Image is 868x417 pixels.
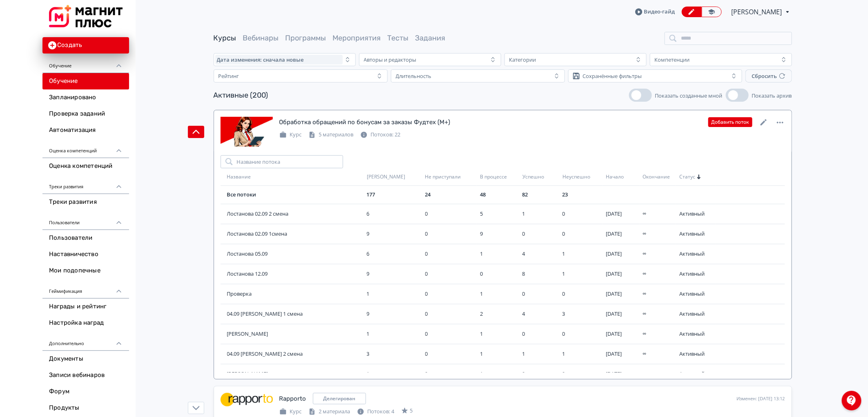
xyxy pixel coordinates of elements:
a: Вебинары [243,33,279,42]
div: 0 [425,290,477,298]
div: 1 [562,350,602,358]
a: Документы [42,351,129,367]
a: Проверка заданий [42,106,129,122]
div: Треки развития [42,174,129,194]
div: 0 [425,310,477,318]
div: ∞ [643,290,676,298]
span: Показать созданные мной [655,92,723,99]
a: Обучение [42,73,129,89]
div: ∞ [643,250,676,258]
span: Лостанова 05.09 [227,250,364,258]
div: 1 [480,350,519,358]
div: 1 [480,250,519,258]
div: 8 [522,270,559,278]
div: 0 [562,230,602,238]
a: Мои подопечные [42,263,129,279]
div: Активный [679,350,716,358]
div: Потоков: 22 [360,131,401,139]
div: В процессе [480,174,519,181]
a: Лостанова 02.09 2 смена [227,210,364,218]
a: Настройка наград [42,315,129,331]
div: Авторы и редакторы [364,56,417,63]
div: 0 [562,290,602,298]
div: Активный [679,250,716,258]
span: Показать архив [752,92,792,99]
a: Лостанова 02.09 1смена [227,230,364,238]
div: Изменен: [DATE] 13:12 [737,395,785,402]
a: Оценка компетенций [42,158,129,174]
a: Видео-гайд [635,8,675,16]
div: ∞ [643,210,676,218]
div: 12 сент. 2025 [606,270,639,278]
div: 1 [367,290,422,298]
div: 2 сент. 2025 [606,210,639,218]
a: 04.09 [PERSON_NAME] 1 смена [227,310,364,318]
div: 9 [367,270,422,278]
div: Активный [679,370,716,378]
button: Дата изменения: сначала новые [214,53,356,66]
div: Активный [679,290,716,298]
div: 0 [562,370,602,378]
div: 2 материала [308,408,350,416]
div: Геймификация [42,279,129,299]
button: Сохранённые фильтры [568,69,742,83]
div: Дополнительно [42,331,129,351]
div: 9 [367,230,422,238]
div: 0 [425,230,477,238]
div: ∞ [643,310,676,318]
span: Название [227,174,251,181]
button: Компетенции [650,53,792,66]
a: Лостанова 12.09 [227,270,364,278]
a: Треки развития [42,194,129,210]
div: 4 [522,310,559,318]
a: Автоматизация [42,122,129,138]
span: 04.09 [PERSON_NAME] 2 смена [227,350,364,358]
div: Компетенции [655,56,690,63]
div: 2 [480,310,519,318]
a: Переключиться в режим ученика [702,7,722,17]
a: Награды и рейтинг [42,299,129,315]
div: 1 [522,210,559,218]
div: ∞ [643,370,676,378]
div: [PERSON_NAME] [367,174,422,181]
div: Успешно [522,174,559,181]
div: 4 [522,250,559,258]
a: Программы [286,33,326,42]
div: 0 [522,330,559,338]
div: 1 [562,270,602,278]
a: Мероприятия [333,33,381,42]
button: Длительность [391,69,565,83]
button: Авторы и редакторы [359,53,501,66]
div: 3 [367,350,422,358]
div: 0 [425,270,477,278]
div: 4 сент. 2025 [606,310,639,318]
a: Задания [415,33,446,42]
div: 0 [562,330,602,338]
a: Пользователи [42,230,129,246]
a: Все потоки [227,191,257,198]
a: Проверка [227,290,364,298]
div: Активные (200) [214,90,268,101]
div: 1 [480,330,519,338]
div: Обработка обращений по бонусам за заказы Фудтех (М+) [279,118,451,127]
a: Запланировано [42,89,129,106]
span: 5 [410,407,413,415]
div: 0 [425,210,477,218]
div: ∞ [643,270,676,278]
a: Тесты [388,33,409,42]
div: Rapporto [279,394,306,404]
div: 1 [367,370,422,378]
div: 1 [480,370,519,378]
div: 0 [425,370,477,378]
span: [PERSON_NAME] [227,330,364,338]
img: https://files.teachbase.ru/system/slaveaccount/57082/logo/medium-a49f9104db0309a6d8b85e425808cc30... [49,5,123,27]
a: Записи вебинаров [42,367,129,384]
span: Диана Лостанова [732,7,783,17]
div: 29 авг. 2025 [606,370,639,378]
div: 6 [367,250,422,258]
div: Потоков: 4 [357,408,395,416]
div: Обучение [42,54,129,73]
div: Оценка компетенций [42,138,129,158]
